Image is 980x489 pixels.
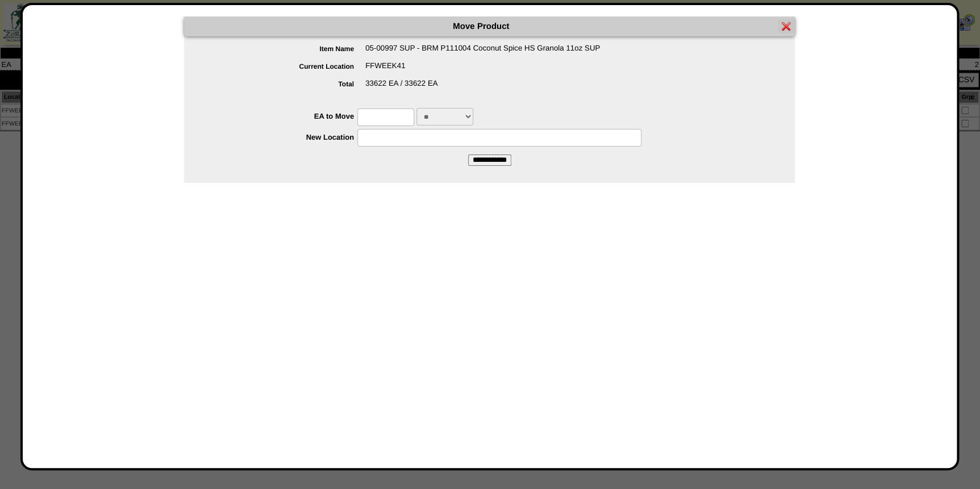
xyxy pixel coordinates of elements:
[184,16,795,36] div: Move Product
[207,80,365,88] label: Total
[207,79,795,97] div: 33622 EA / 33622 EA
[207,44,795,61] div: 05-00997 SUP - BRM P111004 Coconut Spice HS Granola 11oz SUP
[207,62,365,70] label: Current Location
[207,61,795,79] div: FFWEEK41
[207,112,357,120] label: EA to Move
[207,133,357,141] label: New Location
[782,22,791,31] img: error.gif
[207,45,365,53] label: Item Name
